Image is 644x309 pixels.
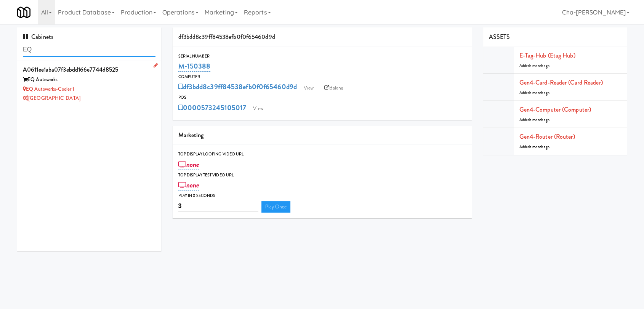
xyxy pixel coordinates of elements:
[519,132,575,141] a: Gen4-router (Router)
[178,82,297,92] a: df3bdd8c39ff84538efb0f0f65460d9d
[519,144,550,150] span: Added
[300,82,317,94] a: View
[519,63,550,69] span: Added
[178,192,466,200] div: Play in X seconds
[519,90,550,96] span: Added
[530,90,549,96] span: a month ago
[178,150,466,158] div: Top Display Looping Video Url
[530,63,549,69] span: a month ago
[178,94,466,101] div: POS
[178,159,199,170] a: none
[23,75,155,85] div: EQ Autoworks
[519,105,591,114] a: Gen4-computer (Computer)
[178,53,466,60] div: Serial Number
[519,78,603,87] a: Gen4-card-reader (Card Reader)
[178,171,466,179] div: Top Display Test Video Url
[249,103,267,114] a: View
[17,6,30,19] img: Micromart
[530,144,549,150] span: a month ago
[519,51,575,60] a: E-tag-hub (Etag Hub)
[489,32,510,41] span: ASSETS
[23,94,80,102] a: [GEOGRAPHIC_DATA]
[178,180,199,191] a: none
[23,64,155,75] div: a0611ee1aba07f3ebdd166e7744d8525
[173,27,472,47] div: df3bdd8c39ff84538efb0f0f65460d9d
[519,117,550,123] span: Added
[23,43,155,57] input: Search cabinets
[530,117,549,123] span: a month ago
[23,32,53,41] span: Cabinets
[23,85,74,93] a: EQ Autoworks-Cooler 1
[261,201,291,213] a: Play Once
[178,73,466,81] div: Computer
[17,61,161,106] li: a0611ee1aba07f3ebdd166e7744d8525EQ Autoworks EQ Autoworks-Cooler 1[GEOGRAPHIC_DATA]
[178,131,204,139] span: Marketing
[320,82,347,94] a: Balena
[178,102,247,113] a: 0000573245105017
[178,61,211,72] a: M-150388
